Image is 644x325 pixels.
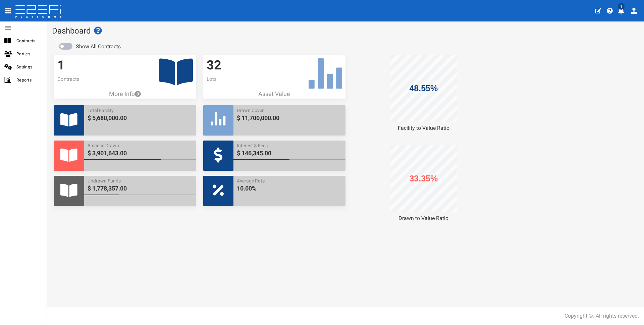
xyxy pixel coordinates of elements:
[237,177,342,184] span: Average Rate
[207,76,342,83] p: Lots
[88,149,193,158] span: $ 3,901,643.00
[88,142,193,149] span: Balance Drawn
[16,37,41,45] span: Contracts
[88,107,193,114] span: Total Facility
[353,215,495,222] div: Drawn to Value Ratio
[57,58,193,72] h3: 1
[207,58,342,72] h3: 32
[16,76,41,84] span: Reports
[237,149,342,158] span: $ 146,345.00
[237,114,342,122] span: $ 11,700,000.00
[57,76,193,83] p: Contracts
[76,43,121,51] label: Show All Contracts
[52,26,639,35] h1: Dashboard
[16,50,41,58] span: Parties
[237,142,342,149] span: Interest & Fees
[88,184,193,193] span: $ 1,778,357.00
[88,177,193,184] span: Undrawn Funds
[237,184,342,193] span: 10.00%
[353,124,495,132] div: Facility to Value Ratio
[54,90,196,98] a: More Info
[16,63,41,71] span: Settings
[88,114,193,122] span: $ 5,680,000.00
[203,90,345,98] p: Asset Value
[565,312,639,320] div: Copyright ©. All rights reserved.
[237,107,342,114] span: Drawn Cover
